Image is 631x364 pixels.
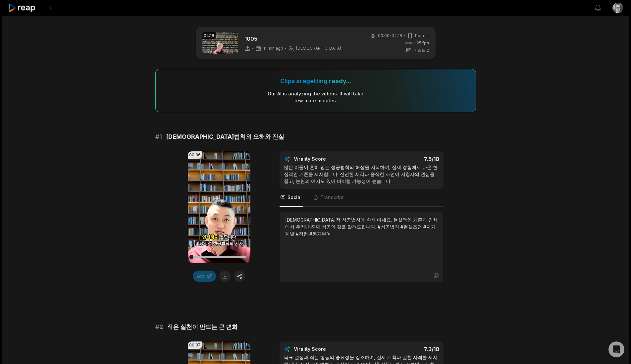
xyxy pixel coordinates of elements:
span: [DEMOGRAPHIC_DATA] [296,46,341,51]
div: 많은 이들이 흔히 믿는 성공법칙의 허상을 지적하며, 실제 경험에서 나온 현실적인 기준을 제시합니다. 신선한 시각과 솔직한 조언이 시청자의 관심을 끌고, 논란의 여지도 있어 바... [284,164,439,184]
div: 04:18 [202,32,216,39]
span: Transcript [320,194,344,201]
div: Virality Score [294,346,365,352]
span: [DEMOGRAPHIC_DATA]법칙의 오해와 진실 [166,132,284,141]
span: Portrait [415,33,429,39]
span: 비스트 2 [414,47,429,53]
div: Our AI is analyzing the video s . It will take few more minutes. [267,90,364,104]
span: 25 [417,40,429,46]
span: 작은 실천이 만드는 큰 변화 [167,322,238,332]
div: 7.5 /10 [368,156,439,162]
div: Clips are getting ready... [280,77,351,85]
div: [DEMOGRAPHIC_DATA]적 성공법칙에 속지 마세요. 현실적인 기준과 경험에서 우러난 진짜 성공의 길을 알려드립니다. #성공법칙 #현실조언 #자기계발 #경험 #동기부여 [285,216,438,237]
span: Social [288,194,302,201]
div: Open Intercom Messenger [608,341,624,357]
p: 1005 [244,35,341,43]
button: Edit [193,271,216,282]
span: 11 min ago [263,46,283,51]
nav: Tabs [280,189,444,207]
div: 7.3 /10 [368,346,439,352]
span: 00:00 - 04:18 [378,33,402,39]
video: Your browser does not support mp4 format. [188,151,250,263]
span: fps [422,40,429,45]
span: # 2 [155,322,163,332]
div: Virality Score [294,156,365,162]
span: # 1 [155,132,162,141]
